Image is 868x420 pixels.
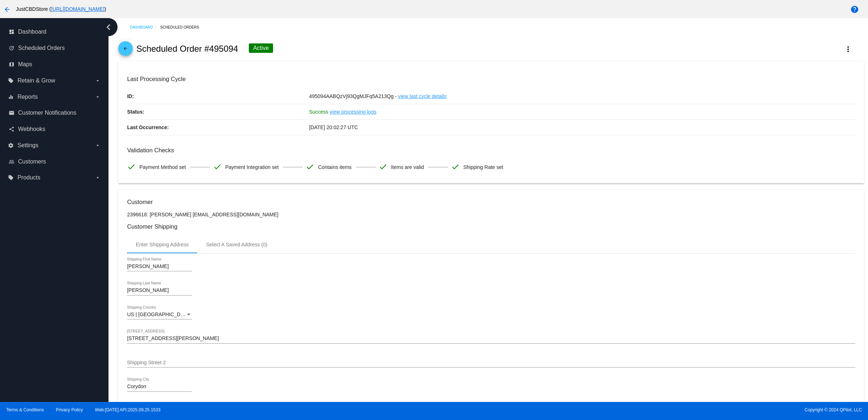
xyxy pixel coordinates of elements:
[391,160,424,175] span: Items are valid
[130,22,160,33] a: Dashboard
[127,288,192,293] input: Shipping Last Name
[8,94,14,100] i: equalizer
[206,242,268,247] div: Select A Saved Address (0)
[9,61,14,67] i: map
[451,162,460,171] mat-icon: check
[18,126,45,132] span: Webhooks
[127,360,855,366] input: Shipping Street 2
[17,174,40,181] span: Products
[103,21,114,33] i: chevron_left
[6,407,44,412] a: Terms & Conditions
[51,6,105,12] a: [URL][DOMAIN_NAME]
[127,76,855,82] h3: Last Processing Cycle
[136,44,238,54] h2: Scheduled Order #495094
[844,45,852,54] mat-icon: more_vert
[249,43,273,53] div: Active
[121,46,130,55] mat-icon: arrow_back
[8,175,14,181] i: local_offer
[18,45,65,51] span: Scheduled Orders
[17,142,38,149] span: Settings
[18,29,46,35] span: Dashboard
[127,199,855,205] h3: Customer
[127,89,309,104] p: ID:
[139,160,186,175] span: Payment Method set
[9,156,101,167] a: people_outline Customers
[17,94,38,100] span: Reports
[3,5,12,14] mat-icon: arrow_back
[127,120,309,135] p: Last Occurrence:
[18,158,46,165] span: Customers
[16,6,106,12] span: JustCBDStore ( )
[318,160,352,175] span: Contains items
[9,29,14,35] i: dashboard
[850,5,859,14] mat-icon: help
[127,162,136,171] mat-icon: check
[160,22,205,33] a: Scheduled Orders
[127,212,855,217] p: 2396618: [PERSON_NAME] [EMAIL_ADDRESS][DOMAIN_NAME]
[9,45,14,51] i: update
[18,110,76,116] span: Customer Notifications
[9,110,14,116] i: email
[9,107,101,119] a: email Customer Notifications
[127,104,309,119] p: Status:
[95,94,101,100] i: arrow_drop_down
[127,147,855,154] h3: Validation Checks
[95,175,101,181] i: arrow_drop_down
[9,59,101,70] a: map Maps
[127,311,191,317] span: US | [GEOGRAPHIC_DATA]
[9,126,14,132] i: share
[9,123,101,135] a: share Webhooks
[309,109,328,115] span: Success
[440,407,862,412] span: Copyright © 2024 QPilot, LLC
[9,26,101,38] a: dashboard Dashboard
[127,223,855,230] h3: Customer Shipping
[213,162,222,171] mat-icon: check
[17,77,55,84] span: Retain & Grow
[309,124,358,130] span: [DATE] 20:02:27 UTC
[306,162,314,171] mat-icon: check
[8,78,14,84] i: local_offer
[127,384,192,390] input: Shipping City
[95,407,161,412] a: Web:[DATE] API:2025.09.25.1533
[8,143,14,148] i: settings
[9,159,14,165] i: people_outline
[9,42,101,54] a: update Scheduled Orders
[379,162,387,171] mat-icon: check
[18,61,32,68] span: Maps
[95,78,101,84] i: arrow_drop_down
[127,336,855,341] input: Shipping Street 1
[330,104,376,119] a: view processing logs
[127,264,192,270] input: Shipping First Name
[309,93,397,99] span: 495094AABQzVj93QgMJFq5A213Qg -
[398,89,447,104] a: view last cycle details
[463,160,503,175] span: Shipping Rate set
[225,160,279,175] span: Payment Integration set
[127,312,192,318] mat-select: Shipping Country
[136,242,188,247] div: Enter Shipping Address
[95,143,101,148] i: arrow_drop_down
[56,407,83,412] a: Privacy Policy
